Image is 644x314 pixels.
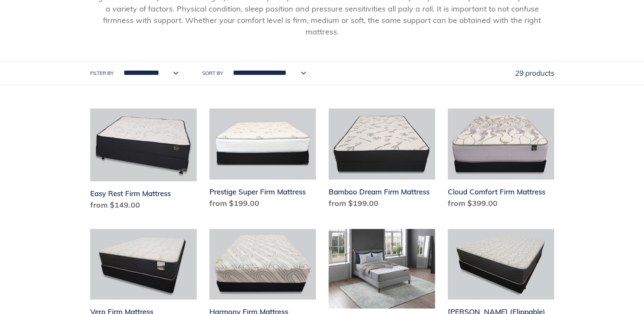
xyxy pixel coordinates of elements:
a: Prestige Super Firm Mattress [209,108,316,212]
a: Bamboo Dream Firm Mattress [329,108,435,212]
span: 29 products [515,69,554,77]
a: Easy Rest Firm Mattress [90,108,197,214]
label: Sort by [202,69,223,77]
label: Filter by [90,69,114,77]
a: Cloud Comfort Firm Mattress [448,108,554,212]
